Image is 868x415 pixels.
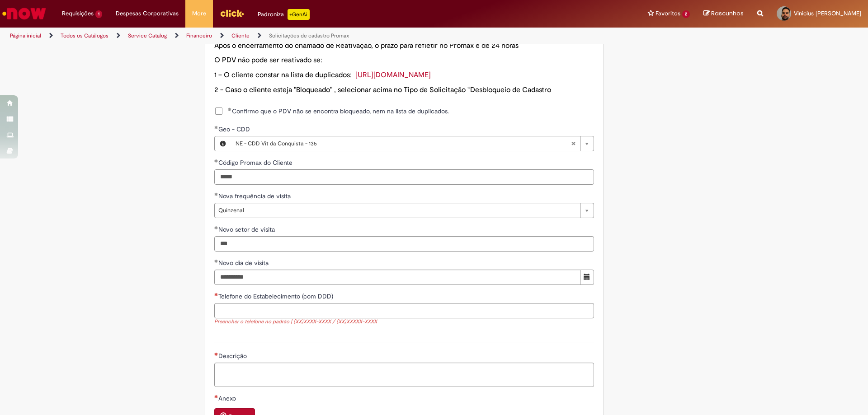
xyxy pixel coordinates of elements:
span: Geo - CDD [218,125,252,133]
span: Rascunhos [711,9,744,18]
abbr: Limpar campo Geo - CDD [566,136,580,151]
a: Página inicial [10,32,41,39]
textarea: Descrição [214,363,594,387]
img: click_logo_yellow_360x200.png [220,6,244,20]
a: Cliente [231,32,250,39]
span: Obrigatório Preenchido [214,126,218,129]
span: Nova frequência de visita [218,192,292,200]
a: Solicitações de cadastro Promax [269,32,349,39]
span: Necessários [214,352,218,356]
span: Quinzenal [218,203,576,218]
input: Código Promax do Cliente [214,169,594,185]
span: Confirmo que o PDV não se encontra bloqueado, nem na lista de duplicados. [228,107,449,116]
span: Obrigatório Preenchido [214,192,218,196]
span: Após o encerramento do chamado de Reativação, o prazo para refletir no Promax é de 24 horas [214,41,519,50]
span: Obrigatório Preenchido [214,259,218,263]
span: Vinicius [PERSON_NAME] [794,9,861,17]
a: [URL][DOMAIN_NAME] [355,70,431,79]
span: 1 – O cliente constar na lista de duplicados: [214,70,352,79]
span: O PDV não pode ser reativado se: [214,56,322,65]
button: Mostrar calendário para Novo dia de visita [580,270,594,285]
span: 1 [95,10,102,18]
span: Novo setor de visita [218,225,277,233]
input: Novo dia de visita 15 October 2025 Wednesday [214,270,580,285]
a: Rascunhos [703,9,744,18]
span: Novo dia de visita [218,259,270,267]
span: Requisições [62,9,94,18]
span: Obrigatório Preenchido [214,159,218,163]
input: Telefone do Estabelecimento (com DDD) [214,303,594,318]
button: Geo - CDD, Visualizar este registro NE - CDD Vit da Conquista - 135 [215,136,231,151]
span: Obrigatório Preenchido [228,107,232,111]
ul: Trilhas de página [7,28,572,44]
a: Service Catalog [128,32,167,39]
span: Obrigatório Preenchido [214,226,218,229]
a: Financeiro [186,32,212,39]
input: Novo setor de visita [214,236,594,252]
img: ServiceNow [1,5,47,23]
span: 2 - Caso o cliente esteja "Bloqueado" , selecionar acima no Tipo de Solicitação “Desbloqueio de C... [214,85,551,94]
span: Necessários [214,293,218,296]
span: Descrição [218,352,249,360]
span: More [192,9,206,18]
div: Padroniza [258,9,310,20]
span: Anexo [218,394,238,402]
p: +GenAi [288,9,310,20]
a: Todos os Catálogos [61,32,108,39]
a: NE - CDD Vit da Conquista - 135Limpar campo Geo - CDD [231,136,594,151]
span: Despesas Corporativas [116,9,179,18]
span: Telefone do Estabelecimento (com DDD) [218,292,335,300]
span: NE - CDD Vit da Conquista - 135 [236,136,571,151]
span: Código Promax do Cliente [218,159,294,167]
div: Preencher o telefone no padrão | (XX)XXXX-XXXX / (XX)XXXXX-XXXX [214,318,594,326]
span: Necessários [214,395,218,398]
span: 2 [682,10,690,18]
span: Favoritos [656,9,680,18]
